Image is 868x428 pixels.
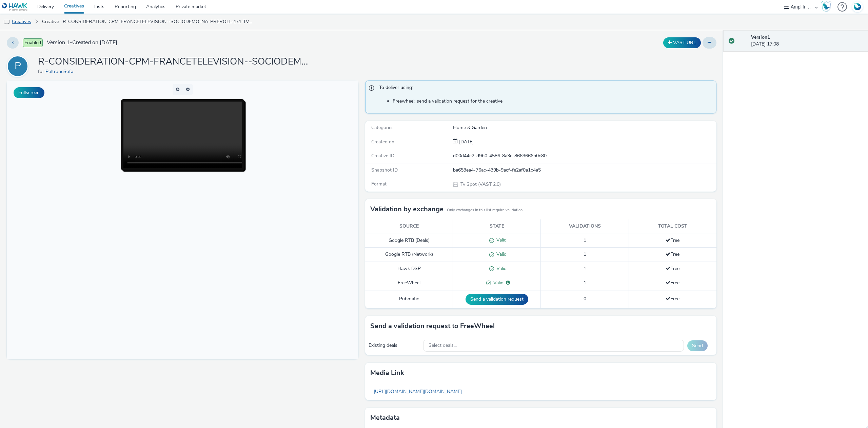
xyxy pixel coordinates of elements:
[662,37,703,48] div: Duplicate the creative as a VAST URL
[370,413,400,423] h3: Metadata
[453,167,716,174] div: ba653ea4-76ac-439b-9acf-fe2af0a1c4a5
[584,237,586,244] span: 1
[371,167,398,173] span: Snapshot ID
[852,2,863,12] img: Account FR
[666,296,679,302] span: Free
[666,251,679,257] span: Free
[38,68,45,75] span: for
[458,139,474,145] span: [DATE]
[666,237,679,244] span: Free
[466,294,528,305] button: Send a validation request
[371,139,394,145] span: Created on
[371,124,394,131] span: Categories
[14,87,44,98] button: Fullscreen
[584,280,586,286] span: 1
[821,1,834,12] a: Hawk Academy
[45,68,76,75] a: PoltroneSofa
[666,280,679,286] span: Free
[365,219,453,233] th: Source
[584,251,586,257] span: 1
[379,84,710,93] span: To deliver using:
[371,153,394,159] span: Creative ID
[429,343,457,349] span: Select deals...
[663,37,701,48] button: VAST URL
[369,342,420,349] div: Existing deals
[453,219,541,233] th: State
[491,280,504,286] span: Valid
[629,219,716,233] th: Total cost
[584,296,586,302] span: 0
[365,276,453,290] td: FreeWheel
[494,251,507,257] span: Valid
[370,204,443,214] h3: Validation by exchange
[39,14,256,30] a: Creative : R-CONSIDERATION-CPM-FRANCETELEVISION--SOCIODEMO-NA-PREROLL-1x1-TV-15s-V2_2025-09-29_W40
[584,265,586,272] span: 1
[370,321,495,331] h3: Send a validation request to FreeWheel
[666,265,679,272] span: Free
[821,1,831,12] img: Hawk Academy
[365,233,453,248] td: Google RTB (Deals)
[7,63,31,69] a: P
[2,3,28,11] img: undefined Logo
[47,39,117,47] span: Version 1 - Created on [DATE]
[494,265,507,272] span: Valid
[460,181,501,188] span: Tv Spot (VAST 2.0)
[365,262,453,276] td: Hawk DSP
[751,34,770,40] strong: Version 1
[393,98,713,105] li: Freewheel: send a validation request for the creative
[687,340,708,351] button: Send
[3,19,10,25] img: tv
[541,219,629,233] th: Validations
[494,237,507,243] span: Valid
[365,290,453,308] td: Pubmatic
[453,153,716,159] div: d00d44c2-d9b0-4586-8a3c-8663666b0c80
[23,38,43,47] span: Enabled
[38,55,309,68] h1: R-CONSIDERATION-CPM-FRANCETELEVISION--SOCIODEMO-NA-PREROLL-1x1-TV-15s-V2_2025-09-29_W40
[371,181,387,187] span: Format
[447,208,522,213] small: Only exchanges in this list require validation
[751,34,863,48] div: [DATE] 17:08
[365,248,453,262] td: Google RTB (Network)
[15,57,21,76] div: P
[453,124,716,131] div: Home & Garden
[370,368,404,378] h3: Media link
[370,385,465,398] a: [URL][DOMAIN_NAME][DOMAIN_NAME]
[458,139,474,145] div: Creation 29 September 2025, 17:08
